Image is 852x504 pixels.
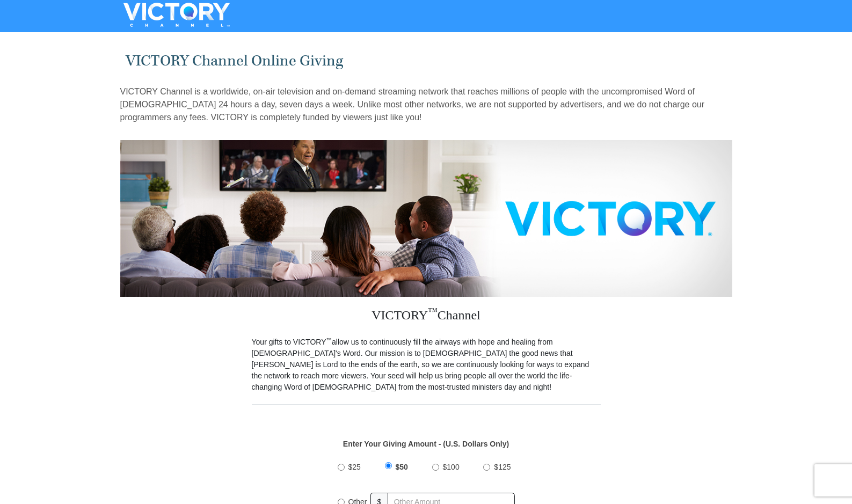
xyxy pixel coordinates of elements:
span: $125 [494,463,511,471]
h3: VICTORY Channel [252,297,601,337]
img: VICTORYTHON - VICTORY Channel [110,3,244,27]
span: $50 [396,463,408,471]
sup: ™ [326,337,332,343]
p: VICTORY Channel is a worldwide, on-air television and on-demand streaming network that reaches mi... [120,85,732,124]
p: Your gifts to VICTORY allow us to continuously fill the airways with hope and healing from [DEMOG... [252,337,601,393]
h1: VICTORY Channel Online Giving [126,52,726,70]
span: $100 [443,463,460,471]
span: $25 [348,463,361,471]
strong: Enter Your Giving Amount - (U.S. Dollars Only) [343,440,509,448]
sup: ™ [428,306,438,317]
